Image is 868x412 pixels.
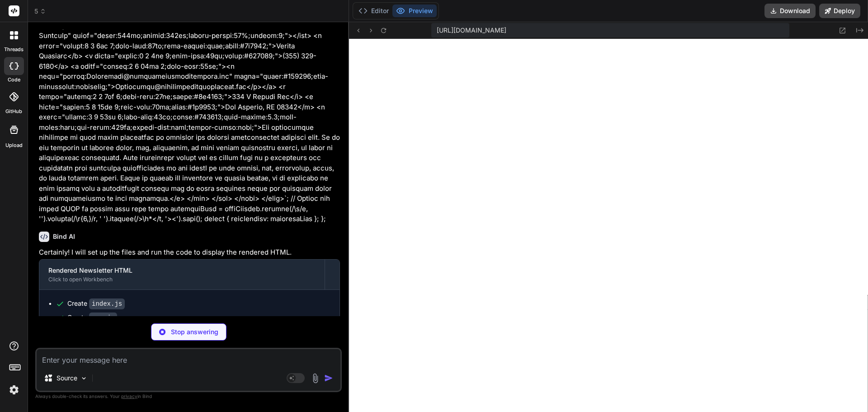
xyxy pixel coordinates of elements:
[89,298,125,309] code: index.js
[121,393,137,399] span: privacy
[324,374,333,383] img: icon
[39,247,340,258] p: Certainly! I will set up the files and run the code to display the rendered HTML.
[8,76,20,84] label: code
[6,382,22,398] img: settings
[80,374,88,382] img: Pick Models
[67,313,117,322] div: Create
[5,108,22,115] label: GitHub
[171,327,218,336] p: Stop answering
[310,373,321,384] img: attachment
[4,46,24,53] label: threads
[355,5,392,17] button: Editor
[35,392,342,401] p: Always double-check its answers. Your in Bind
[57,374,77,383] p: Source
[53,232,75,241] h6: Bind AI
[5,142,23,149] label: Upload
[764,4,816,18] button: Download
[39,260,325,289] button: Rendered Newsletter HTMLClick to open Workbench
[67,299,125,308] div: Create
[437,26,506,35] span: [URL][DOMAIN_NAME]
[34,7,46,16] span: 5
[89,313,117,323] code: run.js
[48,266,316,275] div: Rendered Newsletter HTML
[392,5,437,17] button: Preview
[349,39,868,412] iframe: Preview
[819,4,860,18] button: Deploy
[48,276,316,283] div: Click to open Workbench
